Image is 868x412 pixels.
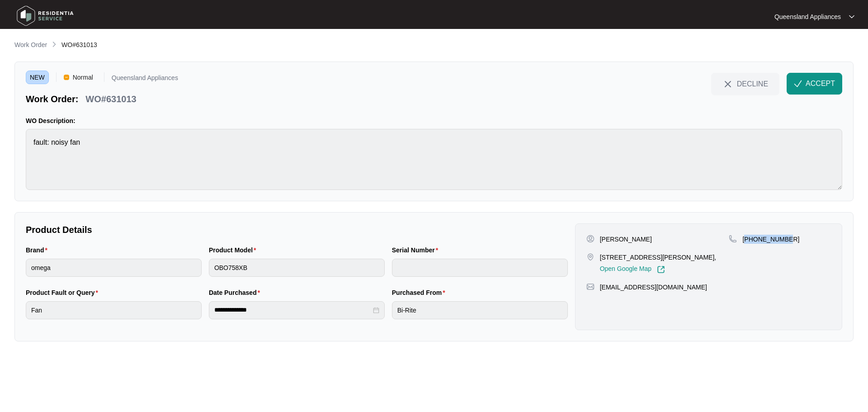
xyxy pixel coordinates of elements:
[600,235,652,244] p: [PERSON_NAME]
[657,265,665,274] img: Link-External
[586,283,594,291] img: map-pin
[26,116,842,125] p: WO Description:
[85,93,136,105] p: WO#631013
[112,75,178,84] p: Queensland Appliances
[14,40,47,49] p: Work Order
[392,246,442,255] label: Serial Number
[26,129,842,190] textarea: fault: noisy fan
[806,78,835,89] span: ACCEPT
[392,301,568,319] input: Purchased From
[209,259,385,277] input: Product Model
[14,2,77,29] img: residentia service logo
[794,80,802,88] img: check-Icon
[600,265,665,274] a: Open Google Map
[51,41,58,48] img: chevron-right
[774,12,841,21] p: Queensland Appliances
[26,71,49,84] span: NEW
[722,79,733,90] img: close-Icon
[26,301,202,319] input: Product Fault or Query
[64,75,69,80] img: Vercel Logo
[69,71,97,84] span: Normal
[26,223,568,236] p: Product Details
[742,235,799,244] p: [PHONE_NUMBER]
[729,235,737,243] img: map-pin
[26,93,78,105] p: Work Order:
[849,14,854,19] img: dropdown arrow
[392,288,449,297] label: Purchased From
[787,73,842,95] button: check-IconACCEPT
[392,259,568,277] input: Serial Number
[26,246,51,255] label: Brand
[209,246,260,255] label: Product Model
[61,41,97,48] span: WO#631013
[586,253,594,261] img: map-pin
[586,235,594,243] img: user-pin
[600,253,717,262] p: [STREET_ADDRESS][PERSON_NAME],
[214,305,371,315] input: Date Purchased
[26,259,202,277] input: Brand
[209,288,264,297] label: Date Purchased
[26,288,102,297] label: Product Fault or Query
[600,283,707,292] p: [EMAIL_ADDRESS][DOMAIN_NAME]
[737,79,768,89] span: DECLINE
[13,40,49,50] a: Work Order
[711,73,779,95] button: close-IconDECLINE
